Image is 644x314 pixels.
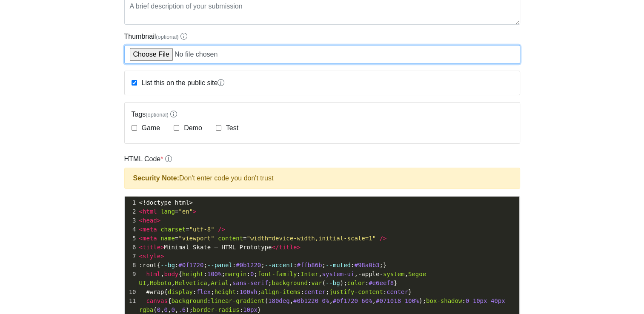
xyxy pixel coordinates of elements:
span: < [139,253,143,260]
span: > [193,208,196,215]
span: color [347,280,365,286]
span: -apple- [358,271,383,277]
span: = [139,226,225,233]
span: font-family [258,271,297,277]
span: /> [379,235,386,242]
span: 60% [361,297,372,304]
span: flex [196,288,211,295]
span: #wrap [146,288,164,295]
span: "utf-8" [189,226,215,233]
div: 8 [125,261,137,270]
span: < [139,226,143,233]
span: 0 [157,306,160,313]
span: "en" [178,208,193,215]
span: meta [143,226,157,233]
div: 9 [125,270,137,279]
span: background [272,280,307,286]
span: 100% [207,271,222,277]
span: 10px [243,306,258,313]
span: align-items [261,288,301,295]
span: style [143,253,160,260]
span: Inter [301,271,318,277]
span: meta [143,235,157,242]
span: root [143,262,157,268]
span: 40px [491,297,505,304]
span: Segoe [408,271,426,277]
span: #0b1220 [236,262,261,268]
span: #ffb86b [297,262,322,268]
span: 180deg [268,297,290,304]
span: (optional) [146,111,168,118]
span: center [304,288,326,295]
span: #0f1720 [178,262,203,268]
span: --panel [207,262,232,268]
span: html [143,208,157,215]
span: #e6eef8 [369,280,394,286]
strong: Security Note: [133,174,179,182]
span: > [160,253,164,260]
label: Thumbnail [124,31,188,42]
span: var [311,280,322,286]
span: system [383,271,405,277]
label: HTML Code [124,154,172,164]
span: = [139,208,197,215]
span: justify-content [329,288,383,295]
div: 2 [125,207,137,216]
span: system-ui [322,271,354,277]
span: { : ( , , , ); : ( , , , ); : } [139,297,509,313]
span: --bg [326,280,340,286]
span: background [171,297,207,304]
span: 100vh [240,288,258,295]
label: Game [140,123,160,133]
span: Minimal Skate — HTML Prototype [139,244,301,251]
span: height [215,288,236,295]
span: < [139,217,143,224]
span: name [160,235,175,242]
span: body [164,271,179,277]
span: title [279,244,297,251]
span: 10px [473,297,487,304]
div: 3 [125,216,137,225]
span: > [297,244,300,251]
span: canvas [146,297,168,304]
span: --bg [160,262,175,268]
span: = = [139,235,387,242]
span: < [139,244,143,251]
span: .6 [178,306,186,313]
span: #071018 [376,297,401,304]
label: Tags [132,109,513,120]
span: > [157,217,160,224]
div: 11 [125,297,137,305]
span: #98a0b3 [354,262,379,268]
span: 0 [466,297,469,304]
span: 100% [404,297,419,304]
div: 6 [125,243,137,252]
span: --accent [265,262,293,268]
span: Arial [211,280,229,286]
span: box-shadow [426,297,462,304]
span: lang [160,208,175,215]
div: 7 [125,252,137,261]
span: center [386,288,408,295]
span: head [143,217,157,224]
label: Demo [182,123,202,133]
span: : { : ; : ; : ; : ;} [139,262,387,268]
span: content [218,235,243,242]
span: "viewport" [178,235,214,242]
span: < [139,208,143,215]
label: List this on the public site [140,78,225,88]
span: #0f1720 [333,297,358,304]
span: UI [139,280,146,286]
span: 0% [322,297,329,304]
span: --muted [326,262,351,268]
span: border-radius [193,306,240,313]
span: rgba [139,306,154,313]
span: Roboto [150,280,172,286]
span: , { : ; : ; : , , , , , , , ; : ( ); : } [139,271,430,286]
span: 0 [171,306,175,313]
div: 10 [125,288,137,297]
div: 1 [125,198,137,207]
span: charset [160,226,186,233]
span: <!doctype html> [139,199,193,206]
span: { : ; : ; : ; : } [139,288,412,295]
